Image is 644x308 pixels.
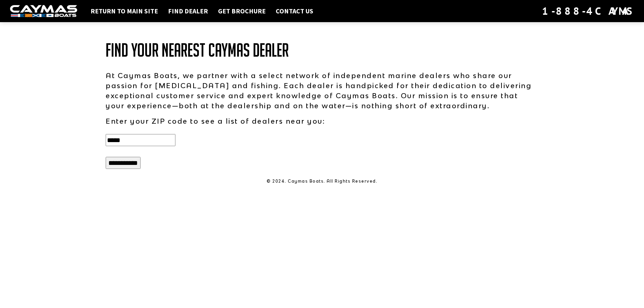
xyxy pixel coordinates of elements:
[272,7,317,15] a: Contact Us
[87,7,161,15] a: Return to main site
[106,178,538,184] p: © 2024. Caymas Boats. All Rights Reserved.
[165,7,211,15] a: Find Dealer
[106,40,538,60] h1: Find Your Nearest Caymas Dealer
[10,5,77,17] img: white-logo-c9c8dbefe5ff5ceceb0f0178aa75bf4bb51f6bca0971e226c86eb53dfe498488.png
[215,7,269,15] a: Get Brochure
[106,116,538,126] p: Enter your ZIP code to see a list of dealers near you:
[542,4,634,18] div: 1-888-4CAYMAS
[106,70,538,111] p: At Caymas Boats, we partner with a select network of independent marine dealers who share our pas...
